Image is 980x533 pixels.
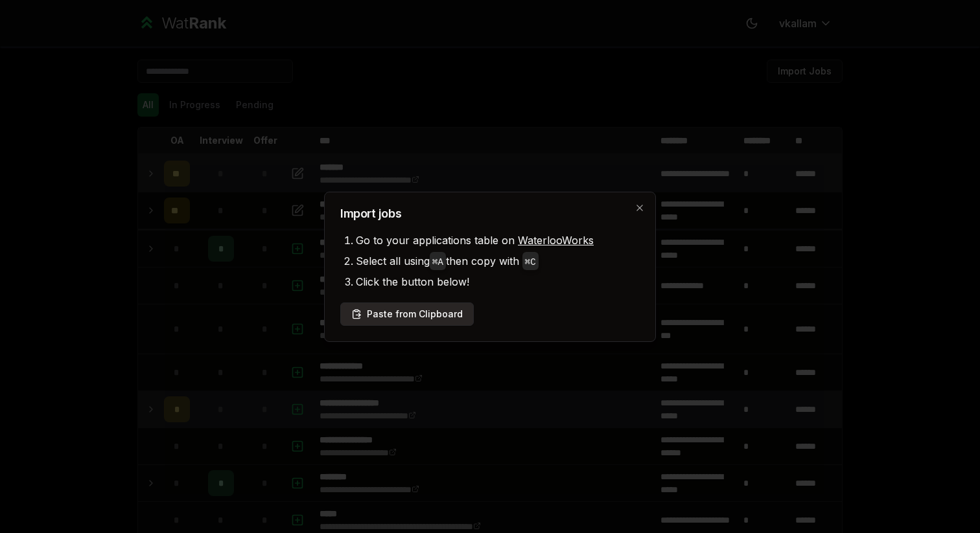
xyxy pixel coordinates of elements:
[356,230,640,251] li: Go to your applications table on
[340,302,474,326] button: Paste from Clipboard
[340,208,640,220] h2: Import jobs
[525,257,536,267] code: ⌘ C
[518,234,594,247] a: WaterlooWorks
[356,251,640,271] li: Select all using then copy with
[432,257,443,267] code: ⌘ A
[356,271,640,292] li: Click the button below!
